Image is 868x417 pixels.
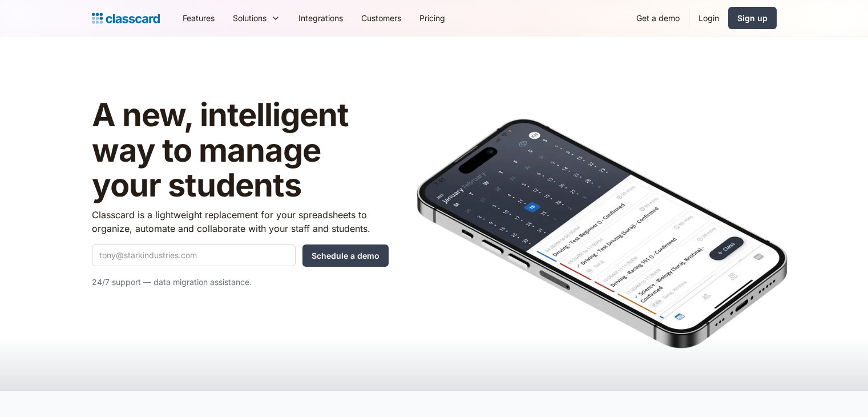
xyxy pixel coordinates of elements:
[173,5,224,31] a: Features
[233,12,267,24] div: Solutions
[224,5,289,31] div: Solutions
[92,98,389,203] h1: A new, intelligent way to manage your students
[627,5,689,31] a: Get a demo
[92,244,389,267] form: Quick Demo Form
[410,5,454,31] a: Pricing
[92,10,160,26] a: Logo
[302,244,389,267] input: Schedule a demo
[92,244,296,266] input: tony@starkindustries.com
[289,5,352,31] a: Integrations
[689,5,728,31] a: Login
[92,208,389,235] p: Classcard is a lightweight replacement for your spreadsheets to organize, automate and collaborat...
[352,5,410,31] a: Customers
[92,275,389,289] p: 24/7 support — data migration assistance.
[728,7,777,29] a: Sign up
[737,12,768,24] div: Sign up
